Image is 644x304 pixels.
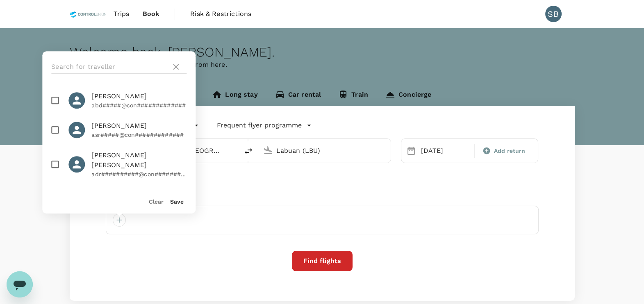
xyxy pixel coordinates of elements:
[190,9,251,19] span: Risk & Restrictions
[203,86,266,106] a: Long stay
[217,120,302,130] p: Frequent flyer programme
[330,86,377,106] a: Train
[114,9,130,19] span: Trips
[51,60,168,73] input: Search for traveller
[266,86,330,106] a: Car rental
[494,147,526,155] span: Add return
[70,45,575,60] div: Welcome back , [PERSON_NAME] .
[106,189,539,199] div: Travellers
[91,121,187,131] span: [PERSON_NAME]
[70,60,575,70] p: Planning a business trip? Get started from here.
[418,143,473,159] div: [DATE]
[149,198,164,205] button: Clear
[239,141,258,161] button: delete
[91,91,187,101] span: [PERSON_NAME]
[91,150,187,170] span: [PERSON_NAME] [PERSON_NAME]
[545,6,562,22] div: SB
[385,150,387,151] button: Open
[143,9,160,19] span: Book
[276,144,373,157] input: Going to
[91,131,187,139] p: asr#####@con#############
[217,120,312,130] button: Frequent flyer programme
[233,150,234,151] button: Open
[91,101,187,109] p: abd#####@con#############
[70,5,107,23] img: Control Union Malaysia Sdn. Bhd.
[7,271,33,297] iframe: Button to launch messaging window
[91,170,187,178] p: adr##########@con#############
[170,198,184,205] button: Save
[377,86,440,106] a: Concierge
[292,251,353,271] button: Find flights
